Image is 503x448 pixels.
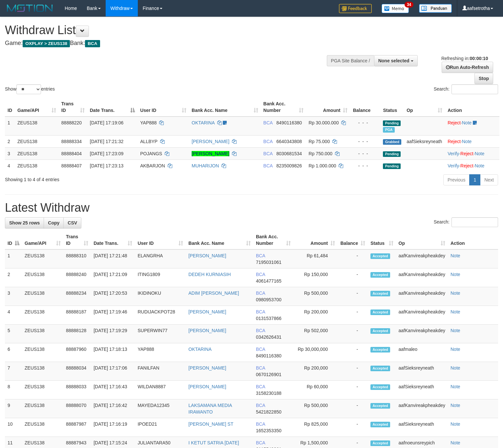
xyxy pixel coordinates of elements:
[396,325,448,343] td: aafKanvireakpheakdey
[140,139,157,144] span: ALLBYP
[5,343,22,362] td: 6
[451,217,498,227] input: Search:
[91,325,135,343] td: [DATE] 17:19:29
[188,328,226,333] a: [PERSON_NAME]
[451,328,460,333] a: Note
[448,231,498,249] th: Action
[140,120,157,125] span: YAP888
[276,120,302,125] span: Copy 8490116380 to clipboard
[370,253,390,259] span: Accepted
[338,418,368,437] td: -
[188,290,239,296] a: ADIM [PERSON_NAME]
[91,343,135,362] td: [DATE] 17:18:13
[370,440,390,446] span: Accepted
[135,362,186,381] td: FANILFAN
[451,403,460,408] a: Note
[462,139,472,144] a: Note
[5,306,22,325] td: 4
[338,399,368,418] td: -
[451,421,460,427] a: Note
[15,147,59,160] td: ZEUS138
[5,135,15,147] td: 2
[22,399,63,418] td: ZEUS138
[22,362,63,381] td: ZEUS138
[15,117,59,136] td: ZEUS138
[192,163,219,168] a: MUHARIJON
[5,160,15,172] td: 4
[396,287,448,306] td: aafKanvireakpheakdey
[293,231,338,249] th: Amount: activate to sort column ascending
[68,220,77,225] span: CSV
[253,231,293,249] th: Bank Acc. Number: activate to sort column ascending
[188,309,226,314] a: [PERSON_NAME]
[396,362,448,381] td: aafSieksreyneath
[256,372,282,377] span: Copy 0670126901 to clipboard
[263,139,273,144] span: BCA
[91,399,135,418] td: [DATE] 17:16:42
[309,139,330,144] span: Rp 75.000
[63,268,91,287] td: 88888240
[15,135,59,147] td: ZEUS138
[192,139,229,144] a: [PERSON_NAME]
[370,366,390,371] span: Accepted
[135,268,186,287] td: ITING1809
[91,418,135,437] td: [DATE] 17:16:19
[61,139,82,144] span: 88888334
[188,347,212,352] a: OKTARINA
[383,151,401,157] span: Pending
[383,120,401,126] span: Pending
[91,249,135,268] td: [DATE] 17:21:48
[192,120,215,125] a: OKTARINA
[256,440,265,445] span: BCA
[5,399,22,418] td: 9
[59,98,87,117] th: Trans ID: activate to sort column ascending
[382,4,409,13] img: Button%20Memo.svg
[445,135,499,147] td: ·
[91,381,135,399] td: [DATE] 17:16:43
[263,120,273,125] span: BCA
[448,151,459,156] a: Verify
[5,381,22,399] td: 8
[135,381,186,399] td: WILDAN8887
[188,440,239,445] a: I KETUT SATRIA [DATE]
[370,309,390,315] span: Accepted
[16,84,41,94] select: Showentries
[140,163,165,168] span: AKBARJON
[135,306,186,325] td: RUDIJACKPOT28
[5,231,22,249] th: ID: activate to sort column descending
[22,231,63,249] th: Game/API: activate to sort column ascending
[434,84,498,94] label: Search:
[350,98,380,117] th: Balance
[370,403,390,409] span: Accepted
[256,328,265,333] span: BCA
[293,381,338,399] td: Rp 60,000
[396,249,448,268] td: aafKanvireakpheakdey
[63,287,91,306] td: 88888234
[470,56,488,61] strong: 00:00:10
[256,309,265,314] span: BCA
[90,139,123,144] span: [DATE] 17:21:32
[22,343,63,362] td: ZEUS138
[451,290,460,296] a: Note
[23,40,70,47] span: OXPLAY > ZEUS138
[370,272,390,278] span: Accepted
[445,117,499,136] td: ·
[339,4,372,13] img: Feedback.jpg
[370,291,390,296] span: Accepted
[396,399,448,418] td: aafKanvireakpheakdey
[451,347,460,352] a: Note
[480,174,498,185] a: Next
[22,249,63,268] td: ZEUS138
[22,287,63,306] td: ZEUS138
[261,98,306,117] th: Bank Acc. Number: activate to sort column ascending
[256,278,282,284] span: Copy 4061477165 to clipboard
[192,151,229,156] a: [PERSON_NAME]
[293,268,338,287] td: Rp 150,000
[451,365,460,371] a: Note
[87,98,138,117] th: Date Trans.: activate to sort column descending
[396,306,448,325] td: aafKanvireakpheakdey
[91,306,135,325] td: [DATE] 17:19:46
[256,290,265,296] span: BCA
[338,268,368,287] td: -
[256,403,265,408] span: BCA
